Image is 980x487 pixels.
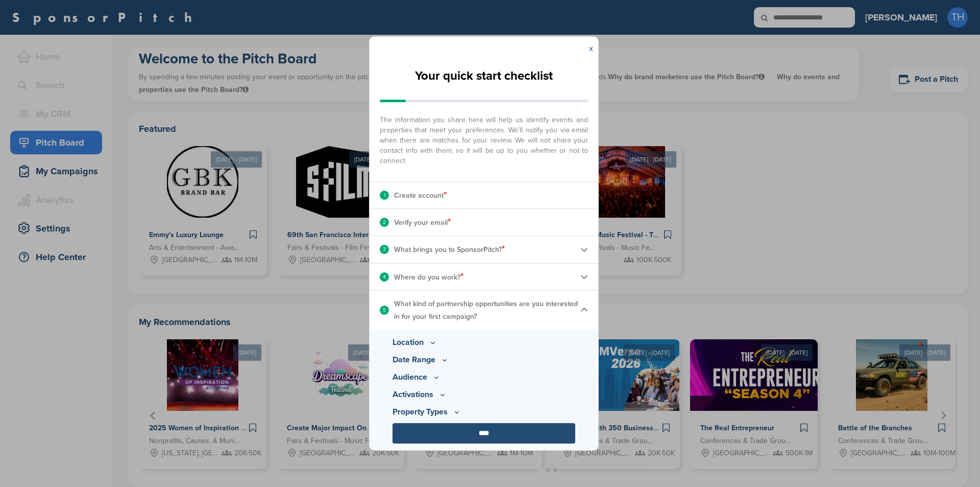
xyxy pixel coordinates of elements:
[393,371,575,383] p: Audience
[380,306,389,315] div: 5
[394,189,447,202] p: Create account
[380,191,389,200] div: 1
[380,272,389,282] div: 4
[394,216,451,229] p: Verify your email
[380,245,389,254] div: 3
[580,246,588,253] img: Checklist arrow 2
[393,388,575,401] p: Activations
[394,243,505,256] p: What brings you to SponsorPitch?
[394,270,463,284] p: Where do you work?
[415,65,553,87] h2: Your quick start checklist
[589,43,593,54] a: x
[393,354,575,366] p: Date Range
[393,336,575,349] p: Location
[394,297,580,323] p: What kind of partnership opportunities are you interested in for your first campaign?
[393,406,575,418] p: Property Types
[380,218,389,227] div: 2
[580,273,588,281] img: Checklist arrow 2
[380,110,588,166] span: The information you share here will help us identify events and properties that meet your prefere...
[580,306,588,314] img: Checklist arrow 1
